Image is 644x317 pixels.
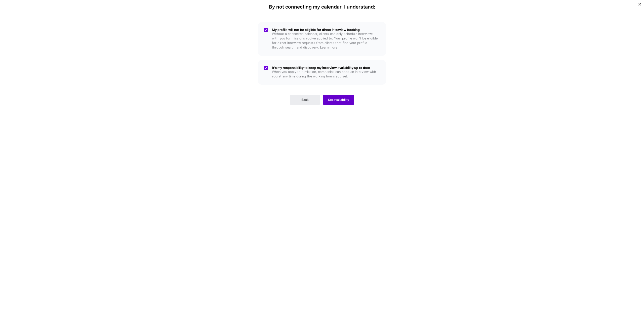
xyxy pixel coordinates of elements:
[328,98,349,102] span: Set availability
[272,32,380,50] p: Without a connected calendar, clients can only schedule interviews with you for missions you've a...
[272,28,380,32] h5: My profile will not be eligible for direct interview booking
[323,95,354,105] button: Set availability
[290,95,320,105] button: Back
[272,66,380,70] h5: It's my responsibility to keep my interview availability up to date
[638,3,641,8] button: Close
[269,4,375,10] h4: By not connecting my calendar, I understand:
[301,98,309,102] span: Back
[320,46,338,49] a: Learn more
[272,70,380,79] p: When you apply to a mission, companies can book an interview with you at any time during the work...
